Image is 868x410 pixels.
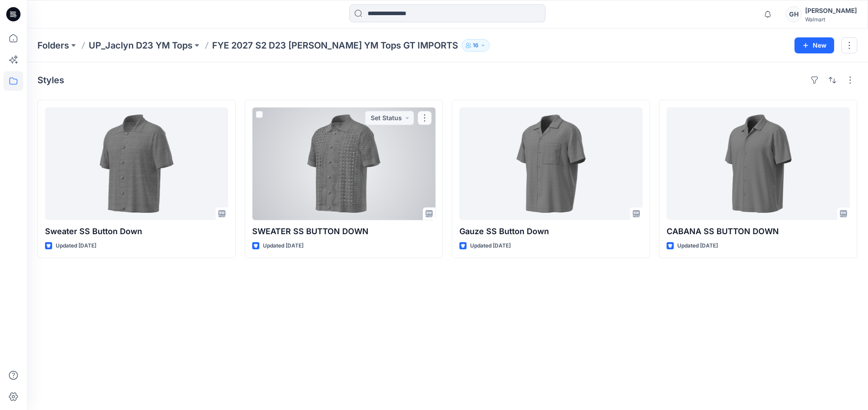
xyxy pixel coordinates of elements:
[37,75,64,85] h4: Styles
[470,241,511,251] p: Updated [DATE]
[805,16,857,23] div: Walmart
[786,6,802,22] div: GH
[45,225,228,238] p: Sweater SS Button Down
[667,225,850,238] p: CABANA SS BUTTON DOWN
[473,41,479,50] p: 16
[462,39,490,52] button: 16
[56,241,96,251] p: Updated [DATE]
[37,39,69,52] a: Folders
[263,241,303,251] p: Updated [DATE]
[212,39,458,52] p: FYE 2027 S2 D23 [PERSON_NAME] YM Tops GT IMPORTS
[459,225,643,238] p: Gauze SS Button Down
[667,107,850,220] a: CABANA SS BUTTON DOWN
[89,39,192,52] a: UP_Jaclyn D23 YM Tops
[252,225,435,238] p: SWEATER SS BUTTON DOWN
[252,107,435,220] a: SWEATER SS BUTTON DOWN
[677,241,718,251] p: Updated [DATE]
[805,5,857,16] div: [PERSON_NAME]
[45,107,228,220] a: Sweater SS Button Down
[459,107,643,220] a: Gauze SS Button Down
[794,37,834,53] button: New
